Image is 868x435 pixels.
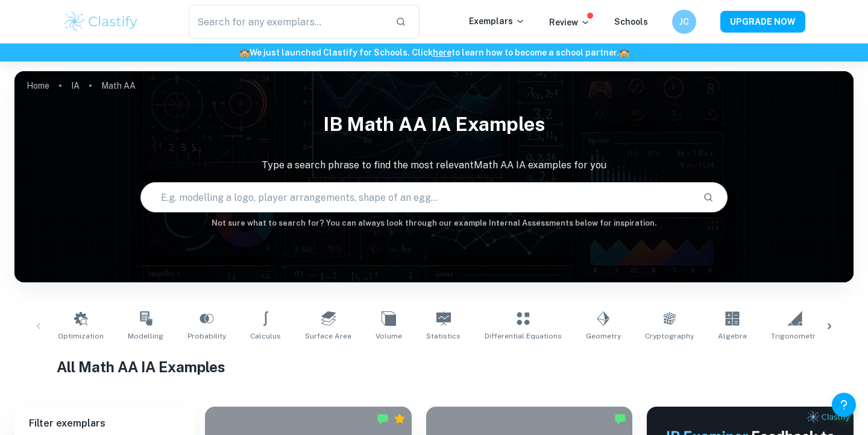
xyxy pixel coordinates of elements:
[718,331,747,341] span: Algebra
[771,331,819,341] span: Trigonometry
[27,77,49,94] a: Home
[14,105,854,144] h1: IB Math AA IA examples
[376,331,402,341] span: Volume
[614,413,626,425] img: Marked
[678,15,691,28] h6: JC
[672,10,696,34] button: JC
[14,158,854,173] p: Type a search phrase to find the most relevant Math AA IA examples for you
[619,48,629,57] span: 🏫
[485,331,562,341] span: Differential Equations
[394,413,406,425] div: Premium
[614,17,648,27] a: Schools
[250,331,281,341] span: Calculus
[2,46,866,59] h6: We just launched Clastify for Schools. Click to learn how to become a school partner.
[57,356,812,378] h1: All Math AA IA Examples
[14,217,854,229] h6: Not sure what to search for? You can always look through our example Internal Assessments below f...
[128,331,163,341] span: Modelling
[720,11,805,33] button: UPGRADE NOW
[832,393,856,417] button: Help and Feedback
[63,10,139,34] img: Clastify logo
[645,331,694,341] span: Cryptography
[549,16,590,29] p: Review
[433,48,451,57] a: here
[141,180,693,214] input: E.g. modelling a logo, player arrangements, shape of an egg...
[239,48,250,57] span: 🏫
[189,5,386,39] input: Search for any exemplars...
[187,331,226,341] span: Probability
[58,331,104,341] span: Optimization
[586,331,621,341] span: Geometry
[101,79,136,92] p: Math AA
[469,14,525,28] p: Exemplars
[305,331,351,341] span: Surface Area
[426,331,461,341] span: Statistics
[71,77,80,94] a: IA
[698,187,719,208] button: Search
[377,413,389,425] img: Marked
